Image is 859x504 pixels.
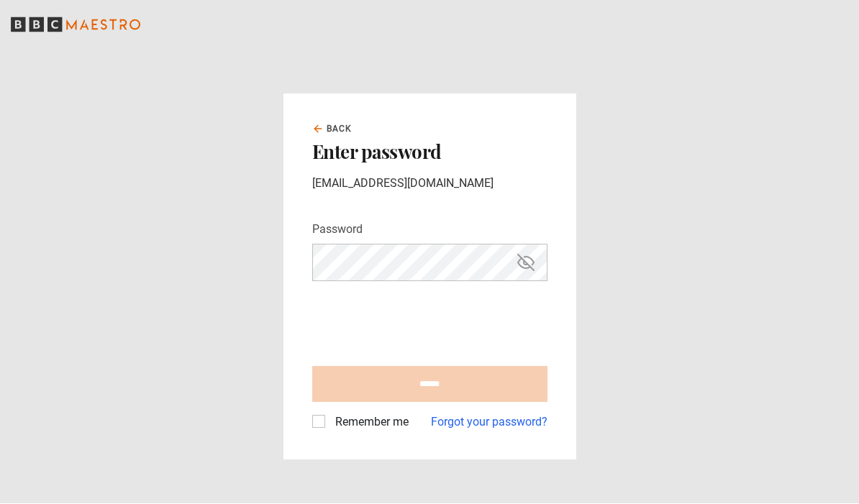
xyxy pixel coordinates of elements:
iframe: reCAPTCHA [312,293,531,349]
label: Remember me [329,414,409,431]
h2: Enter password [312,142,547,163]
span: Back [327,123,353,136]
svg: BBC Maestro [11,14,140,36]
a: Back [312,123,353,136]
button: Hide password [514,251,538,276]
label: Password [312,221,363,239]
a: Forgot your password? [431,414,547,431]
p: [EMAIL_ADDRESS][DOMAIN_NAME] [312,175,547,193]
